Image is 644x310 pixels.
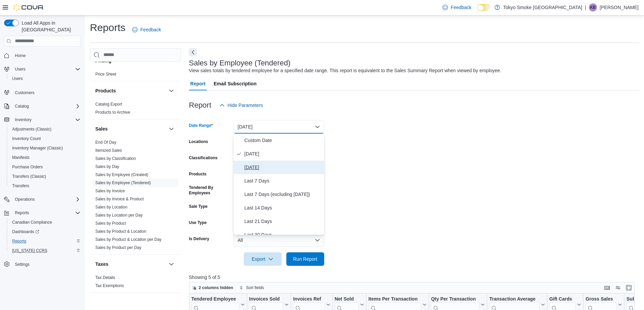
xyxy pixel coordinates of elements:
[95,72,116,77] span: Price Sheet
[431,296,479,303] div: Qty Per Transaction
[12,102,31,110] button: Catalog
[95,237,162,242] a: Sales by Product & Location per Day
[95,164,119,169] span: Sales by Day
[12,136,41,141] span: Inventory Count
[234,134,324,235] div: Select listbox
[95,237,162,242] span: Sales by Product & Location per Day
[1,115,83,124] button: Inventory
[368,296,421,303] div: Items Per Transaction
[590,3,596,11] span: KB
[199,285,233,290] span: 2 columns hidden
[95,148,122,153] a: Itemized Sales
[293,296,325,303] div: Invoices Ref
[95,156,136,161] a: Sales by Classification
[15,90,34,95] span: Customers
[12,52,28,60] a: Home
[95,140,116,145] a: End Of Day
[244,204,321,212] span: Last 14 Days
[95,172,148,177] a: Sales by Employee (Created)
[12,76,23,81] span: Users
[9,144,80,152] span: Inventory Manager (Classic)
[12,195,38,203] button: Operations
[95,180,151,186] span: Sales by Employee (Tendered)
[189,274,639,281] p: Showing 5 of 5
[244,177,321,185] span: Last 7 Days
[12,209,80,217] span: Reports
[12,195,80,203] span: Operations
[9,75,80,83] span: Users
[12,116,34,124] button: Inventory
[7,162,83,172] button: Purchase Orders
[7,227,83,236] a: Dashboards
[7,124,83,134] button: Adjustments (Classic)
[95,164,119,169] a: Sales by Day
[12,174,46,179] span: Transfers (Classic)
[9,163,80,171] span: Purchase Orders
[9,182,80,190] span: Transfers
[477,11,477,11] span: Dark Mode
[95,261,166,267] button: Taxes
[190,77,206,90] span: Report
[7,236,83,246] button: Reports
[140,26,161,33] span: Feedback
[95,221,126,226] span: Sales by Product
[12,155,29,160] span: Manifests
[15,104,29,109] span: Catalog
[95,283,124,288] span: Tax Exemptions
[189,48,197,56] button: Next
[189,101,211,109] h3: Report
[214,77,257,90] span: Email Subscription
[1,87,83,97] button: Customers
[95,221,126,226] a: Sales by Product
[15,117,31,122] span: Inventory
[95,125,166,132] button: Sales
[95,205,127,209] a: Sales by Location
[189,155,218,161] label: Classifications
[9,125,54,133] a: Adjustments (Classic)
[129,23,164,36] a: Feedback
[12,88,80,96] span: Customers
[1,195,83,204] button: Operations
[7,143,83,153] button: Inventory Manager (Classic)
[7,218,83,227] button: Canadian Compliance
[95,172,148,177] span: Sales by Employee (Created)
[12,238,26,244] span: Reports
[167,57,175,65] button: Pricing
[12,260,32,269] a: Settings
[19,20,80,33] span: Load All Apps in [GEOGRAPHIC_DATA]
[15,66,25,72] span: Users
[95,180,151,185] a: Sales by Employee (Tendered)
[95,229,146,234] a: Sales by Product & Location
[244,136,321,144] span: Custom Date
[585,3,586,11] p: |
[95,87,166,94] button: Products
[9,247,80,255] span: Washington CCRS
[244,217,321,225] span: Last 21 Days
[12,65,28,73] button: Users
[189,236,209,242] label: Is Delivery
[15,262,29,267] span: Settings
[95,283,124,288] a: Tax Exemptions
[12,51,80,60] span: Home
[248,252,278,266] span: Export
[12,220,52,225] span: Canadian Compliance
[7,172,83,181] button: Transfers (Classic)
[95,245,141,250] span: Sales by Product per Day
[249,296,283,303] div: Invoices Sold
[451,4,471,11] span: Feedback
[7,181,83,191] button: Transfers
[15,53,26,58] span: Home
[95,125,108,132] h3: Sales
[9,135,80,143] span: Inventory Count
[191,296,239,303] div: Tendered Employee
[12,209,32,217] button: Reports
[7,74,83,83] button: Users
[12,126,51,132] span: Adjustments (Classic)
[189,220,207,225] label: Use Type
[95,110,130,115] span: Products to Archive
[334,296,358,303] div: Net Sold
[12,248,47,253] span: [US_STATE] CCRS
[90,274,181,292] div: Taxes
[234,233,324,247] button: All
